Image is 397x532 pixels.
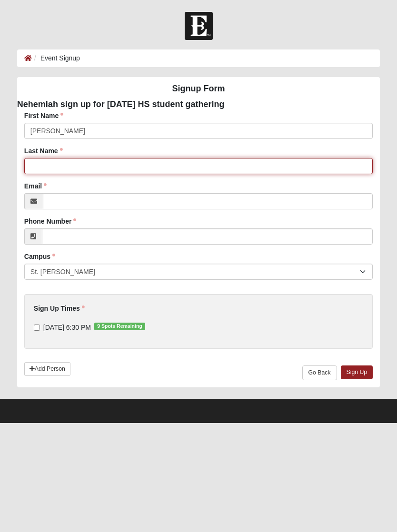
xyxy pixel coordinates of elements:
img: Church of Eleven22 Logo [185,12,213,40]
a: Add Person [24,362,70,376]
label: First Name [24,111,63,120]
strong: Nehemiah sign up for [DATE] HS student gathering [17,99,225,109]
span: [DATE] 6:30 PM [43,324,91,331]
span: 9 Spots Remaining [94,323,145,330]
label: Sign Up Times [34,304,85,313]
label: Campus [24,252,55,261]
h4: Signup Form [17,84,380,94]
li: Event Signup [32,53,80,63]
a: Go Back [302,365,337,380]
label: Last Name [24,146,63,156]
label: Phone Number [24,217,77,226]
label: Email [24,181,47,191]
a: Sign Up [341,365,373,379]
input: [DATE] 6:30 PM9 Spots Remaining [34,325,40,331]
